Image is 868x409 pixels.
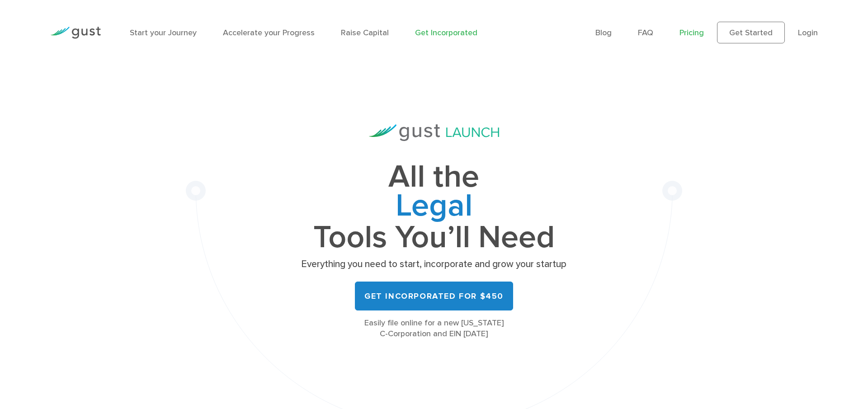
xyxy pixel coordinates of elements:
[679,28,704,38] a: Pricing
[415,28,477,38] a: Get Incorporated
[355,282,513,310] a: Get Incorporated for $450
[298,318,570,339] div: Easily file online for a new [US_STATE] C-Corporation and EIN [DATE]
[717,22,785,43] a: Get Started
[223,28,315,38] a: Accelerate your Progress
[298,192,570,223] span: Legal
[638,28,653,38] a: FAQ
[298,258,570,271] p: Everything you need to start, incorporate and grow your startup
[341,28,389,38] a: Raise Capital
[798,28,818,38] a: Login
[298,163,570,252] h1: All the Tools You’ll Need
[130,28,197,38] a: Start your Journey
[595,28,612,38] a: Blog
[50,27,101,39] img: Gust Logo
[369,124,499,141] img: Gust Launch Logo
